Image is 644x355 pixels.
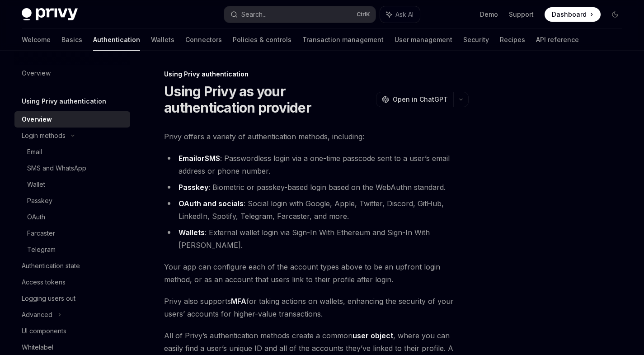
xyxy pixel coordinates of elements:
[22,277,66,288] div: Access tokens
[14,65,130,81] a: Overview
[151,29,174,51] a: Wallets
[14,290,130,307] a: Logging users out
[500,29,525,51] a: Recipes
[27,195,52,206] div: Passkey
[164,260,469,286] span: Your app can configure each of the account types above to be an upfront login method, or as an ac...
[22,260,80,271] div: Authentication state
[395,10,414,19] span: Ask AI
[380,6,420,23] button: Ask AI
[93,29,140,51] a: Authentication
[22,130,66,141] div: Login methods
[22,342,53,353] div: Whitelabel
[179,199,244,208] a: OAuth and socials
[164,197,469,222] li: : Social login with Google, Apple, Twitter, Discord, GitHub, LinkedIn, Spotify, Telegram, Farcast...
[376,92,453,107] button: Open in ChatGPT
[22,293,75,304] div: Logging users out
[179,154,220,163] strong: or
[27,244,56,255] div: Telegram
[27,163,86,174] div: SMS and WhatsApp
[179,228,205,237] a: Wallets
[22,326,66,336] div: UI components
[164,70,469,79] div: Using Privy authentication
[14,176,130,193] a: Wallet
[509,10,534,19] a: Support
[241,9,267,20] div: Search...
[22,114,52,125] div: Overview
[14,225,130,241] a: Farcaster
[14,323,130,339] a: UI components
[14,144,130,160] a: Email
[302,29,384,51] a: Transaction management
[22,309,52,320] div: Advanced
[164,130,469,143] span: Privy offers a variety of authentication methods, including:
[22,8,78,21] img: dark logo
[164,226,469,251] li: : External wallet login via Sign-In With Ethereum and Sign-In With [PERSON_NAME].
[536,29,579,51] a: API reference
[164,152,469,177] li: : Passwordless login via a one-time passcode sent to a user’s email address or phone number.
[463,29,489,51] a: Security
[480,10,498,19] a: Demo
[27,228,55,239] div: Farcaster
[61,29,82,51] a: Basics
[22,96,106,107] h5: Using Privy authentication
[395,29,452,51] a: User management
[164,83,372,116] h1: Using Privy as your authentication provider
[164,295,469,320] span: Privy also supports for taking actions on wallets, enhancing the security of your users’ accounts...
[14,193,130,209] a: Passkey
[22,29,51,51] a: Welcome
[552,10,587,19] span: Dashboard
[14,241,130,258] a: Telegram
[14,111,130,128] a: Overview
[233,29,291,51] a: Policies & controls
[608,7,622,22] button: Toggle dark mode
[27,179,45,190] div: Wallet
[164,181,469,194] li: : Biometric or passkey-based login based on the WebAuthn standard.
[224,6,375,23] button: Search...CtrlK
[393,95,448,104] span: Open in ChatGPT
[231,297,246,306] a: MFA
[27,147,42,157] div: Email
[179,154,197,163] a: Email
[27,212,45,222] div: OAuth
[353,331,393,341] a: user object
[205,154,220,163] a: SMS
[179,183,208,192] a: Passkey
[14,258,130,274] a: Authentication state
[22,68,51,79] div: Overview
[185,29,222,51] a: Connectors
[357,11,370,18] span: Ctrl K
[545,7,601,22] a: Dashboard
[14,209,130,225] a: OAuth
[14,274,130,290] a: Access tokens
[14,160,130,176] a: SMS and WhatsApp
